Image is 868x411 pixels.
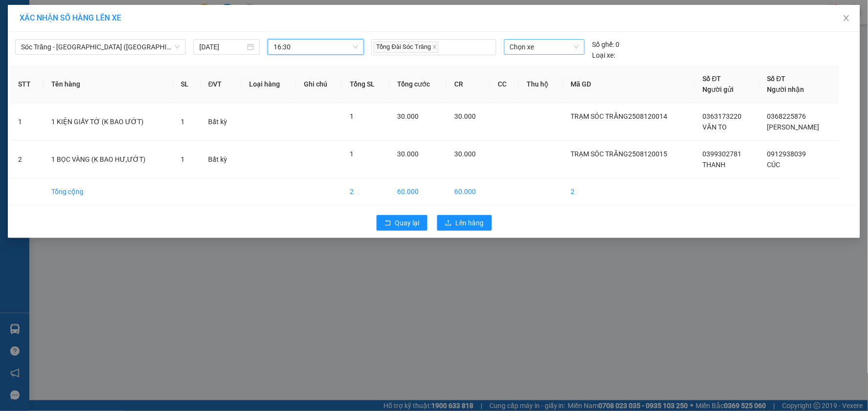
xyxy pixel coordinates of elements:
button: Close [833,5,860,32]
button: uploadLên hàng [437,215,492,231]
th: ĐVT [201,65,242,103]
th: Loại hàng [241,65,296,103]
th: Ghi chú [296,65,342,103]
span: 1 [350,112,354,120]
td: Tổng cộng [43,178,173,205]
th: CR [446,65,490,103]
span: Người nhận [767,86,804,93]
th: CC [490,65,519,103]
th: Tổng cước [390,65,447,103]
span: TRẠM SÓC TRĂNG2508120014 [571,112,667,120]
span: 1 [350,150,354,158]
span: [PERSON_NAME] [767,123,820,131]
span: 30.000 [398,112,419,120]
th: Tổng SL [342,65,390,103]
span: Loại xe: [593,50,615,61]
span: 0399302781 [703,150,742,158]
div: 0 [593,39,620,50]
span: 0912938039 [767,150,806,158]
td: Bất kỳ [201,141,242,178]
span: VĂN TO [703,123,727,131]
span: 1 [181,155,185,163]
span: THANH [703,161,726,169]
span: 0368225876 [767,112,806,120]
td: 2 [342,178,390,205]
th: Mã GD [563,65,695,103]
th: Thu hộ [519,65,563,103]
span: close [843,14,850,22]
button: rollbackQuay lại [377,215,427,231]
td: 60.000 [390,178,447,205]
span: Tổng Đài Sóc Trăng [374,42,439,53]
td: Bất kỳ [201,103,242,141]
input: 12/08/2025 [199,42,245,52]
span: Người gửi [703,86,734,93]
th: SL [173,65,200,103]
span: Số ĐT [767,75,786,83]
span: close [432,44,437,49]
span: TRẠM SÓC TRĂNG2508120015 [571,150,667,158]
span: Sóc Trăng - Sài Gòn (Hàng) [21,40,180,54]
td: 1 BỌC VÀNG (K BAO HƯ,ƯỚT) [43,141,173,178]
td: 2 [10,141,43,178]
span: 30.000 [454,112,476,120]
span: rollback [384,219,391,227]
td: 2 [563,178,695,205]
span: Số ghế: [593,39,614,50]
span: 16:30 [274,40,358,54]
td: 1 [10,103,43,141]
span: 30.000 [454,150,476,158]
td: 1 KIỆN GIẤY TỜ (K BAO ƯỚT) [43,103,173,141]
span: 1 [181,118,185,126]
span: Chọn xe [510,40,579,54]
span: XÁC NHẬN SỐ HÀNG LÊN XE [20,13,121,22]
th: STT [10,65,43,103]
span: Quay lại [395,217,420,228]
span: CÚC [767,161,781,169]
span: 30.000 [398,150,419,158]
span: Lên hàng [456,217,484,228]
td: 60.000 [446,178,490,205]
span: Số ĐT [703,75,721,83]
span: 0363173220 [703,112,742,120]
span: upload [445,219,452,227]
th: Tên hàng [43,65,173,103]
